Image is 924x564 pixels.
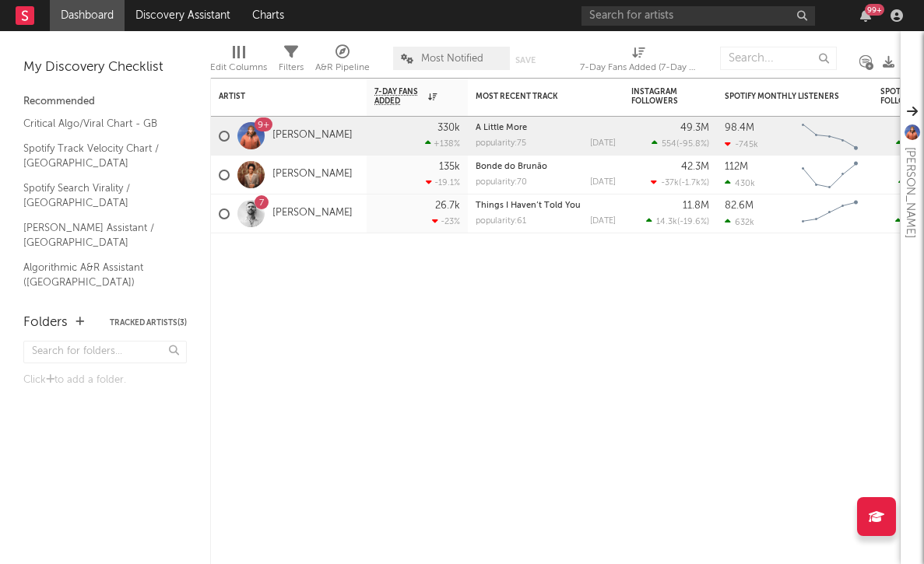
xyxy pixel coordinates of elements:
[432,216,460,226] div: -23 %
[439,162,460,172] div: 135k
[23,140,171,172] a: Spotify Track Velocity Chart / [GEOGRAPHIC_DATA]
[23,93,187,111] div: Recommended
[725,123,754,133] div: 98.4M
[476,201,616,210] div: Things I Haven’t Told You
[272,129,353,142] a: [PERSON_NAME]
[725,139,758,149] div: -745k
[219,92,336,101] div: Artist
[421,54,483,64] span: Most Notified
[23,314,68,332] div: Folders
[476,178,527,187] div: popularity: 70
[315,58,370,77] div: A&R Pipeline
[651,177,709,187] div: ( )
[23,219,171,251] a: [PERSON_NAME] Assistant / [GEOGRAPHIC_DATA]
[580,58,697,77] div: 7-Day Fans Added (7-Day Fans Added)
[795,117,865,156] svg: Chart title
[901,147,919,238] div: [PERSON_NAME]
[725,178,755,188] div: 430k
[860,9,871,22] button: 99+
[476,163,616,171] div: Bonde do Brunão
[23,371,187,390] div: Click to add a folder.
[725,217,754,227] div: 632k
[110,319,187,327] button: Tracked Artists(3)
[679,140,707,149] span: -95.8 %
[279,39,304,84] div: Filters
[683,201,709,211] div: 11.8M
[210,39,267,84] div: Edit Columns
[23,58,187,77] div: My Discovery Checklist
[272,168,353,181] a: [PERSON_NAME]
[680,123,709,133] div: 49.3M
[656,218,677,226] span: 14.3k
[662,140,676,149] span: 554
[435,201,460,211] div: 26.7k
[581,6,815,26] input: Search for artists
[590,178,616,187] div: [DATE]
[476,124,616,132] div: A Little More
[725,92,841,101] div: Spotify Monthly Listeners
[210,58,267,77] div: Edit Columns
[23,341,187,363] input: Search for folders...
[426,177,460,187] div: -19.1 %
[23,180,171,212] a: Spotify Search Virality / [GEOGRAPHIC_DATA]
[476,217,526,226] div: popularity: 61
[476,139,526,148] div: popularity: 75
[646,216,709,226] div: ( )
[795,156,865,194] svg: Chart title
[590,217,616,226] div: [DATE]
[681,179,707,187] span: -1.7k %
[795,194,865,233] svg: Chart title
[476,124,527,132] a: A Little More
[279,58,304,77] div: Filters
[476,201,581,210] a: Things I Haven’t Told You
[437,123,460,133] div: 330k
[725,201,754,211] div: 82.6M
[425,138,460,149] div: +138 %
[590,139,616,148] div: [DATE]
[661,179,679,187] span: -37k
[476,163,547,171] a: Bonde do Brunão
[652,138,709,149] div: ( )
[315,39,370,84] div: A&R Pipeline
[681,162,709,172] div: 42.3M
[631,87,686,106] div: Instagram Followers
[476,92,592,101] div: Most Recent Track
[580,39,697,84] div: 7-Day Fans Added (7-Day Fans Added)
[272,207,353,220] a: [PERSON_NAME]
[23,115,171,132] a: Critical Algo/Viral Chart - GB
[865,4,884,16] div: 99 +
[720,47,837,70] input: Search...
[23,259,171,291] a: Algorithmic A&R Assistant ([GEOGRAPHIC_DATA])
[515,56,536,65] button: Save
[725,162,748,172] div: 112M
[680,218,707,226] span: -19.6 %
[374,87,424,106] span: 7-Day Fans Added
